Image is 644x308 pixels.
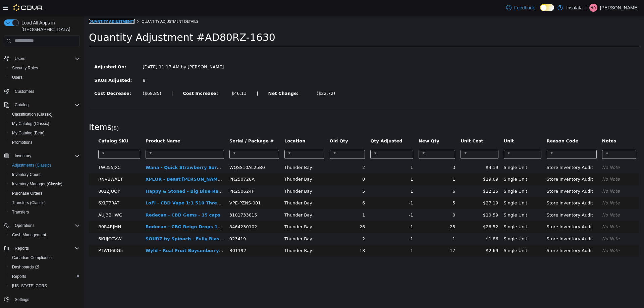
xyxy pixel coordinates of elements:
a: Reports [9,272,29,281]
a: LoFi - CBD Vape 1:1 510 Thread Cartridge - Hybrid - 1g [62,185,196,190]
span: Settings [15,297,29,302]
td: 3101733815 [143,194,198,206]
img: Cova [13,4,43,11]
span: Security Roles [9,64,80,72]
span: Classification (Classic) [12,112,53,117]
td: -1 [284,205,332,218]
td: 18 [243,229,284,241]
span: Catalog [12,101,80,109]
label: Adjusted On: [5,48,54,55]
button: Inventory [12,152,34,160]
button: Transfers [7,207,83,217]
div: ($22.72) [233,75,252,81]
label: Net Change: [179,75,228,81]
button: New Qty [335,122,357,129]
button: Location [201,122,223,129]
span: Washington CCRS [9,282,80,290]
div: 8 [59,62,140,68]
button: Inventory Manager (Classic) [7,179,83,189]
span: Reports [15,246,29,251]
em: No Note [518,185,536,190]
td: TW355JXC [12,146,59,158]
a: Wyld - Real Fruit Boysenberry 2:1:1 CBD:THC:CBN - Indica - 2 Pack [62,233,225,238]
td: B0R4RJMN [12,205,59,218]
a: Inventory Count [9,171,43,179]
button: Reason Code [463,122,496,129]
p: [PERSON_NAME] [600,4,639,12]
button: Catalog [1,100,83,110]
button: Operations [12,222,37,230]
td: 801ZJUQY [12,170,59,182]
a: SOURZ by Spinach - Fully Blasted Peach Orange 1:1 THC CBD Gummy - Hybrid - 1 Pack [62,221,274,226]
td: Single Unit [417,194,460,206]
td: 2 [243,218,284,230]
a: My Catalog (Classic) [9,120,52,128]
button: My Catalog (Beta) [7,128,83,138]
td: 3 [332,146,374,158]
button: Notes [518,122,534,129]
button: Users [7,73,83,82]
span: Inventory Count [12,172,41,177]
span: RA [591,4,596,12]
a: Settings [12,296,32,304]
td: WQSS10AL25B0 [143,146,198,158]
td: 6 [332,170,374,182]
span: Users [12,75,22,80]
td: Store Inventory Audit [460,218,516,230]
a: Transfers [9,208,32,216]
span: Classification (Classic) [9,110,80,118]
a: Wana - Quick Strawberry Sorbet - Hybrid - 5 Pack [62,149,183,155]
span: Dashboards [9,263,80,271]
span: Inventory [12,152,80,160]
button: Reports [12,244,32,252]
td: 5 [332,182,374,194]
span: Inventory Count [9,171,80,179]
td: $27.19 [374,182,417,194]
button: Inventory [1,151,83,161]
a: Customers [12,87,37,96]
span: Cash Management [12,232,46,238]
td: -1 [284,229,332,241]
em: No Note [518,173,536,178]
span: Adjustments (Classic) [9,161,80,169]
a: Dashboards [7,262,83,272]
td: Store Inventory Audit [460,170,516,182]
button: Classification (Classic) [7,110,83,119]
button: Security Roles [7,63,83,73]
td: 6KUJCCVW [12,218,59,230]
span: Reports [12,274,26,279]
span: Operations [12,222,80,230]
button: Cash Management [7,230,83,240]
a: Transfers (Classic) [9,199,48,207]
button: Customers [1,86,83,96]
span: Transfers (Classic) [9,199,80,207]
td: B01192 [143,229,198,241]
td: Store Inventory Audit [460,194,516,206]
input: Dark Mode [540,4,554,11]
span: Reports [9,272,80,281]
button: Adjustments (Classic) [7,161,83,170]
a: Promotions [9,138,35,146]
td: 1 [332,158,374,170]
td: AUJ3BHWG [12,194,59,206]
button: Old Qty [246,122,266,129]
span: Inventory [15,153,31,159]
td: VPE-PZNS-001 [143,182,198,194]
td: $2.69 [374,229,417,241]
button: Settings [1,295,83,304]
button: Serial / Package # [146,122,192,129]
span: Users [9,73,80,81]
span: Reports [12,244,80,252]
td: -1 [284,218,332,230]
span: Purchase Orders [12,191,43,196]
td: 2 [243,146,284,158]
button: Unit [420,122,431,129]
span: Thunder Bay [201,197,228,202]
button: Inventory Count [7,170,83,179]
a: Happy & Stoned - Big Blue Razz Disty+diamond 510 Thread Cartridge - Indica - 1g [62,173,264,178]
a: Redecan - CBD Gems - 15 caps [62,197,137,202]
td: 1 [284,146,332,158]
span: Purchase Orders [9,189,80,197]
label: Cost Decrease: [5,75,54,81]
span: Transfers (Classic) [12,200,46,205]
